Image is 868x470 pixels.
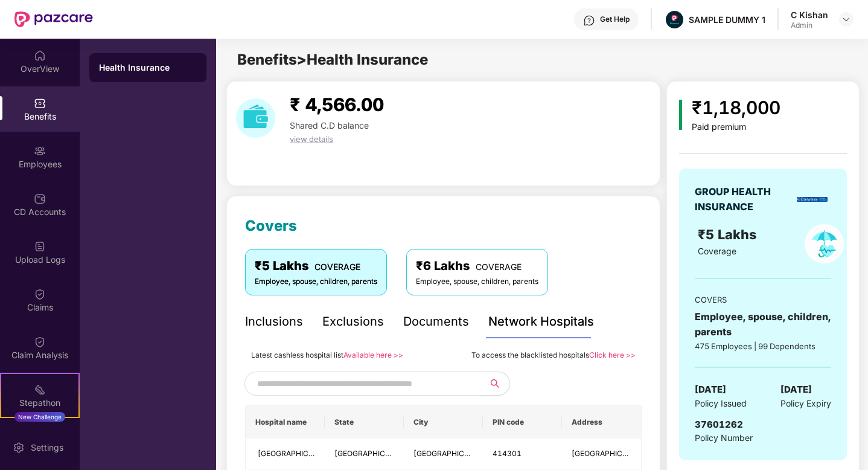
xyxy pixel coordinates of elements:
[314,262,360,272] span: COVERAGE
[698,227,760,242] span: ₹5 Lakhs
[27,442,67,454] div: Settings
[404,406,483,439] th: City
[471,350,589,359] span: To access the blacklisted hospitals
[695,419,743,430] span: 37601262
[255,257,377,275] div: ₹5 Lakhs
[413,449,489,458] span: [GEOGRAPHIC_DATA]
[695,433,753,443] span: Policy Number
[34,384,46,396] img: svg+xml;base64,PHN2ZyB4bWxucz0iaHR0cDovL3d3dy53My5vcmcvMjAwMC9zdmciIHdpZHRoPSIyMSIgaGVpZ2h0PSIyMC...
[589,350,636,359] a: Click here >>
[695,294,831,306] div: COVERS
[666,11,683,28] img: Pazcare_Alternative_logo-01-01.png
[290,134,333,144] span: view details
[797,197,828,202] img: insurerLogo
[258,449,333,458] span: [GEOGRAPHIC_DATA]
[695,397,747,410] span: Policy Issued
[237,51,428,68] span: Benefits > Health Insurance
[695,184,793,214] div: GROUP HEALTH INSURANCE
[34,336,46,348] img: svg+xml;base64,PHN2ZyBpZD0iQ2xhaW0iIHhtbG5zPSJodHRwOi8vd3d3LnczLm9yZy8yMDAwL3N2ZyIgd2lkdGg9IjIwIi...
[34,240,46,253] img: svg+xml;base64,PHN2ZyBpZD0iVXBsb2FkX0xvZ3MiIGRhdGEtbmFtZT0iVXBsb2FkIExvZ3MiIHhtbG5zPSJodHRwOi8vd3...
[698,246,736,256] span: Coverage
[1,397,78,409] div: Stepathon
[245,217,297,234] span: Covers
[290,120,369,130] span: Shared C.D balance
[583,14,595,27] img: svg+xml;base64,PHN2ZyBpZD0iSGVscC0zMngzMiIgeG1sbnM9Imh0dHA6Ly93d3cudzMub3JnLzIwMDAvc3ZnIiB3aWR0aD...
[695,309,831,340] div: Employee, spouse, children, parents
[493,449,522,458] span: 414301
[805,224,844,263] img: policyIcon
[290,94,384,115] span: ₹ 4,566.00
[689,14,765,25] div: SAMPLE DUMMY 1
[322,312,384,331] div: Exclusions
[692,94,780,122] div: ₹1,18,000
[403,312,469,331] div: Documents
[480,379,509,388] span: search
[13,442,25,454] img: svg+xml;base64,PHN2ZyBpZD0iU2V0dGluZy0yMHgyMCIgeG1sbnM9Imh0dHA6Ly93d3cudzMub3JnLzIwMDAvc3ZnIiB3aW...
[325,439,404,470] td: Maharashtra
[483,406,562,439] th: PIN code
[246,406,325,439] th: Hospital name
[99,62,197,74] div: Health Insurance
[791,21,828,30] div: Admin
[34,97,46,109] img: svg+xml;base64,PHN2ZyBpZD0iQmVuZWZpdHMiIHhtbG5zPSJodHRwOi8vd3d3LnczLm9yZy8yMDAwL3N2ZyIgd2lkdGg9Ij...
[34,288,46,300] img: svg+xml;base64,PHN2ZyBpZD0iQ2xhaW0iIHhtbG5zPSJodHRwOi8vd3d3LnczLm9yZy8yMDAwL3N2ZyIgd2lkdGg9IjIwIi...
[480,372,510,396] button: search
[245,312,303,331] div: Inclusions
[841,14,851,24] img: svg+xml;base64,PHN2ZyBpZD0iRHJvcGRvd24tMzJ4MzIiIHhtbG5zPSJodHRwOi8vd3d3LnczLm9yZy8yMDAwL3N2ZyIgd2...
[780,397,831,410] span: Policy Expiry
[34,145,46,157] img: svg+xml;base64,PHN2ZyBpZD0iRW1wbG95ZWVzIiB4bWxucz0iaHR0cDovL3d3dy53My5vcmcvMjAwMC9zdmciIHdpZHRoPS...
[34,193,46,205] img: svg+xml;base64,PHN2ZyBpZD0iQ0RfQWNjb3VudHMiIGRhdGEtbmFtZT0iQ0QgQWNjb3VudHMiIHhtbG5zPSJodHRwOi8vd3...
[34,50,46,62] img: svg+xml;base64,PHN2ZyBpZD0iSG9tZSIgeG1sbnM9Imh0dHA6Ly93d3cudzMub3JnLzIwMDAvc3ZnIiB3aWR0aD0iMjAiIG...
[476,262,522,272] span: COVERAGE
[600,14,630,24] div: Get Help
[251,350,343,359] span: Latest cashless hospital list
[404,439,483,470] td: Ahmednagar
[255,276,377,288] div: Employee, spouse, children, parents
[572,417,631,427] span: Address
[488,312,594,331] div: Network Hospitals
[246,439,325,470] td: NIRAMAY HOSPITAL
[780,382,812,397] span: [DATE]
[255,417,315,427] span: Hospital name
[562,406,641,439] th: Address
[679,100,682,130] img: icon
[236,98,275,138] img: download
[325,406,404,439] th: State
[791,9,828,21] div: C Kishan
[334,449,410,458] span: [GEOGRAPHIC_DATA]
[14,11,93,27] img: New Pazcare Logo
[692,122,780,132] div: Paid premium
[572,449,707,458] span: [GEOGRAPHIC_DATA][PERSON_NAME]
[562,439,641,470] td: Supa Parner Road, Nager Pune Highway
[343,350,403,359] a: Available here >>
[14,412,65,422] div: New Challenge
[695,340,831,352] div: 475 Employees | 99 Dependents
[416,276,538,288] div: Employee, spouse, children, parents
[695,382,726,397] span: [DATE]
[416,257,538,275] div: ₹6 Lakhs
